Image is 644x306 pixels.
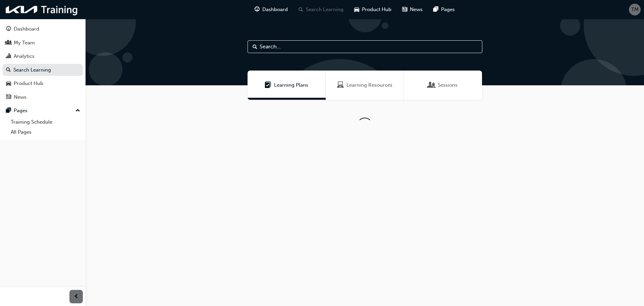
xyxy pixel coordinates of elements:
span: Product Hub [362,6,391,13]
span: TM [631,6,639,13]
span: News [410,6,423,13]
a: All Pages [8,127,83,137]
span: news-icon [402,5,407,14]
div: Pages [14,107,28,115]
span: Learning Resources [346,81,392,89]
span: Learning Plans [265,81,271,89]
span: car-icon [354,5,359,14]
a: news-iconNews [397,3,428,16]
a: Learning ResourcesLearning Resources [326,71,404,100]
a: car-iconProduct Hub [349,3,397,16]
a: search-iconSearch Learning [293,3,349,16]
span: guage-icon [255,5,260,14]
span: chart-icon [6,53,11,59]
span: prev-icon [74,293,79,301]
a: SessionsSessions [404,71,482,100]
span: search-icon [6,67,11,73]
span: news-icon [6,94,11,100]
span: guage-icon [6,26,11,32]
div: Product Hub [14,80,43,87]
a: Training Schedule [8,117,83,127]
span: Learning Resources [337,81,344,89]
span: Dashboard [262,6,288,13]
a: News [3,91,83,103]
a: Search Learning [3,64,83,76]
a: guage-iconDashboard [249,3,293,16]
div: Analytics [14,52,35,60]
span: Search [253,43,257,51]
span: Pages [441,6,455,13]
button: Pages [3,104,83,117]
div: Dashboard [14,25,39,33]
a: Learning PlansLearning Plans [248,71,326,100]
span: car-icon [6,81,11,87]
a: pages-iconPages [428,3,460,16]
span: Search Learning [306,6,343,13]
span: search-icon [299,5,303,14]
img: kia-training [3,3,80,16]
span: pages-icon [433,5,438,14]
span: Sessions [428,81,435,89]
div: News [14,93,26,101]
span: pages-icon [6,108,11,114]
button: TM [629,4,641,15]
a: My Team [3,37,83,49]
button: DashboardMy TeamAnalyticsSearch LearningProduct HubNews [3,21,83,104]
a: Analytics [3,50,83,62]
span: Learning Plans [274,81,308,89]
a: Dashboard [3,23,83,35]
span: people-icon [6,40,11,46]
span: up-icon [75,106,80,115]
div: My Team [14,39,35,47]
input: Search... [248,40,482,53]
a: Product Hub [3,77,83,90]
span: Sessions [438,81,458,89]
